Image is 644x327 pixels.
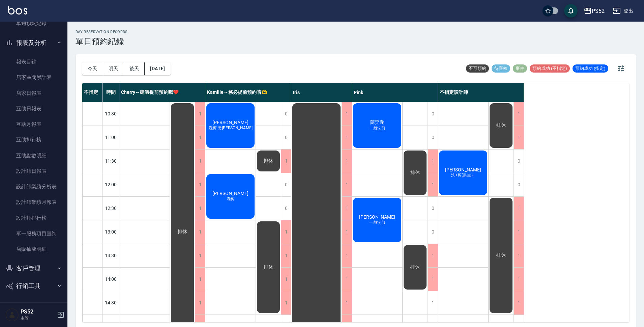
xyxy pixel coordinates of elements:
[3,54,65,70] a: 報表目錄
[428,149,438,173] div: 1
[352,83,438,102] div: Pink
[195,291,205,315] div: 1
[358,214,397,220] span: [PERSON_NAME]
[281,149,291,173] div: 1
[3,194,65,210] a: 設計師業績月報表
[573,65,608,72] span: 預約成功 (指定)
[262,264,274,270] span: 排休
[409,264,421,270] span: 排休
[342,149,352,173] div: 1
[103,196,119,220] div: 12:30
[211,191,250,196] span: [PERSON_NAME]
[514,220,524,244] div: 1
[428,102,438,126] div: 0
[195,244,205,267] div: 1
[492,65,510,72] span: 待審核
[103,173,119,196] div: 12:00
[103,126,119,149] div: 11:00
[195,220,205,244] div: 1
[428,244,438,267] div: 1
[281,173,291,196] div: 0
[3,163,65,179] a: 設計師日報表
[281,102,291,126] div: 0
[438,83,524,102] div: 不指定設計師
[514,126,524,149] div: 1
[205,83,291,102] div: Kamille～務必提前預約唷🫶
[342,173,352,196] div: 1
[3,16,65,31] a: 單週預約紀錄
[225,196,236,202] span: 洗剪
[195,102,205,126] div: 1
[428,173,438,196] div: 1
[3,277,65,295] button: 行銷工具
[195,173,205,196] div: 1
[428,220,438,244] div: 0
[195,197,205,220] div: 1
[444,167,482,172] span: [PERSON_NAME]
[610,5,636,17] button: 登出
[5,308,19,322] img: Person
[207,125,254,131] span: 洗剪 燙[PERSON_NAME]
[342,268,352,291] div: 1
[342,291,352,315] div: 1
[195,149,205,173] div: 1
[514,244,524,267] div: 1
[450,172,476,178] span: 洗+剪(男生）
[513,65,527,72] span: 事件
[3,70,65,85] a: 店家區間累計表
[428,291,438,315] div: 1
[281,244,291,267] div: 1
[103,244,119,267] div: 13:30
[3,241,65,257] a: 店販抽成明細
[514,291,524,315] div: 1
[21,308,55,315] h5: PS52
[103,149,119,173] div: 11:30
[211,120,250,125] span: [PERSON_NAME]
[342,244,352,267] div: 1
[409,170,421,176] span: 排休
[3,210,65,226] a: 設計師排行榜
[76,30,128,34] h2: day Reservation records
[195,268,205,291] div: 1
[281,126,291,149] div: 0
[514,197,524,220] div: 1
[428,126,438,149] div: 0
[342,197,352,220] div: 1
[3,101,65,116] a: 互助日報表
[3,148,65,163] a: 互助點數明細
[428,268,438,291] div: 1
[342,220,352,244] div: 1
[291,83,352,102] div: Iris
[564,4,578,18] button: save
[3,226,65,241] a: 單一服務項目查詢
[495,122,507,129] span: 排休
[3,85,65,101] a: 店家日報表
[76,37,128,46] h3: 單日預約紀錄
[3,179,65,194] a: 設計師業績分析表
[368,220,387,225] span: 一般洗剪
[82,62,103,75] button: 今天
[368,126,387,131] span: 一般洗剪
[176,229,188,235] span: 排休
[119,83,205,102] div: Cherry～建議提前預約哦❤️
[281,220,291,244] div: 1
[82,83,103,102] div: 不指定
[428,197,438,220] div: 0
[592,7,605,15] div: PS52
[281,291,291,315] div: 1
[103,102,119,126] div: 10:30
[8,6,27,15] img: Logo
[124,62,145,75] button: 後天
[342,102,352,126] div: 1
[514,268,524,291] div: 1
[195,126,205,149] div: 1
[514,149,524,173] div: 0
[103,62,124,75] button: 明天
[103,83,119,102] div: 時間
[3,34,65,52] button: 報表及分析
[103,291,119,315] div: 14:30
[514,102,524,126] div: 1
[103,220,119,244] div: 13:00
[103,267,119,291] div: 14:00
[369,119,386,126] span: 陳奕璇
